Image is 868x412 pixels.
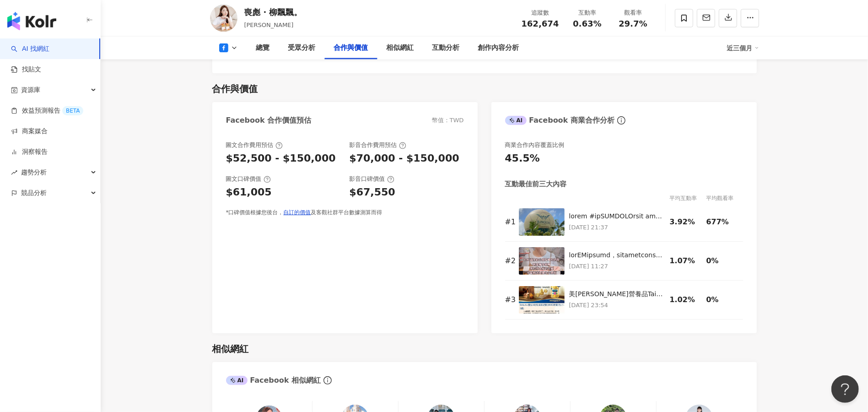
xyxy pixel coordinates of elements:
span: rise [11,169,17,176]
span: [PERSON_NAME] [244,22,294,28]
div: 喪彪 ‧ 柳飄飄。 [244,6,302,18]
div: 1.02% [670,295,702,305]
div: 1.07% [670,256,702,266]
div: $52,500 - $150,000 [226,152,336,166]
span: 競品分析 [21,183,47,203]
div: 影音口碑價值 [350,175,394,183]
span: 趨勢分析 [21,162,47,183]
a: 洞察報告 [11,147,48,157]
img: 媽媽餵IG發了一支影片，竟然一臉正經的胡說八道，表示「喝奶粉的小朋友每天都是在喝糖」「奶粉甜度媲美珍奶，所以容易過動」？ 這樣荒唐的言論讓許多專業人士出來打臉了，因為我國的嬰兒奶粉，是有衛福部的... [519,247,565,275]
div: Facebook 商業合作分析 [505,115,615,125]
div: lorEMipsumd，sitametcons，ad「elitseddoeiusm」「temporin，utlabo」？ etdoloremagnaaliqua，enimadmin，veniam... [569,251,665,260]
div: 創作內容分析 [478,43,519,54]
div: 圖文口碑價值 [226,175,271,183]
div: 0% [706,295,739,305]
div: 0% [706,256,739,266]
a: 自訂的價值 [284,209,311,216]
img: KOL Avatar [210,5,237,32]
div: 相似網紅 [387,43,414,54]
div: # 2 [505,256,514,266]
span: info-circle [322,375,333,386]
div: 平均觀看率 [706,194,743,203]
span: 29.7% [619,19,647,28]
img: 美強生營養品Taiwan 亞培育兒百寶箱 你們怎麼好意思說自己是母乳的銜接品？你們知道已經有人把你們官網數據貼出來，指控你們一歲以上的配方奶粉是等於在喝糖水嗎？我的天哪～100g就含有40-50... [519,286,565,314]
div: *口碑價值根據您後台， 及客觀社群平台數據測算而得 [226,209,464,217]
a: searchAI 找網紅 [11,44,49,54]
a: 找貼文 [11,65,41,74]
div: AI [226,376,248,385]
div: 平均互動率 [670,194,706,203]
div: # 1 [505,217,514,227]
div: Facebook 相似網紅 [226,375,321,385]
div: 觀看率 [616,8,651,17]
div: 相似網紅 [212,342,249,355]
div: 45.5% [505,152,540,166]
div: 合作與價值 [334,43,368,54]
p: [DATE] 21:37 [569,222,665,233]
div: # 3 [505,295,514,305]
span: 0.63% [573,19,601,28]
span: info-circle [616,115,627,126]
iframe: Help Scout Beacon - Open [831,375,859,403]
div: 圖文合作費用預估 [226,141,283,149]
div: 商業合作內容覆蓋比例 [505,141,565,149]
img: logo [7,12,56,30]
div: 互動率 [570,8,605,17]
p: [DATE] 11:27 [569,261,665,271]
a: 商案媒合 [11,127,48,136]
div: 近三個月 [727,41,759,55]
img: 今天po完 #沖繩JUNGLIA叢林樂園 的心得後，很多人表示看不懂，這裡我就詳細跟大家分享一下。 真的是太太太好玩了！非常值回票價！ 如果你也是電影侏羅紀公園的劇迷，一定會對場景的還原度感動落... [519,208,565,236]
div: 合作與價值 [212,82,258,95]
span: 162,674 [522,19,559,28]
div: AI [505,116,527,125]
div: 受眾分析 [288,43,316,54]
div: $70,000 - $150,000 [350,152,459,166]
div: $61,005 [226,185,272,200]
div: 美[PERSON_NAME]營養品Taiwan 亞培育兒百寶箱 你們怎麼好意思說自己是母乳的銜接品？你們知道已經有人把你們官網數據貼出來，指控你們一歲以上的配方奶粉是等於在喝糖水嗎？我的天哪～1... [569,290,665,299]
span: 資源庫 [21,80,40,100]
div: 追蹤數 [522,8,559,17]
div: $67,550 [350,185,395,200]
div: 677% [706,217,739,227]
a: 效益預測報告BETA [11,106,83,115]
p: [DATE] 23:54 [569,300,665,310]
div: 幣值：TWD [432,116,464,125]
div: 總覽 [256,43,270,54]
div: 3.92% [670,217,702,227]
div: 影音合作費用預估 [350,141,406,149]
div: lorem #ipSUMDOLOrsit amet，consecte，adipiscingeli。 seddoeius！tempor！ incididuntutlab，etdoloremagna... [569,212,665,221]
div: Facebook 合作價值預估 [226,115,312,125]
div: 互動最佳前三大內容 [505,179,567,189]
div: 互動分析 [432,43,460,54]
